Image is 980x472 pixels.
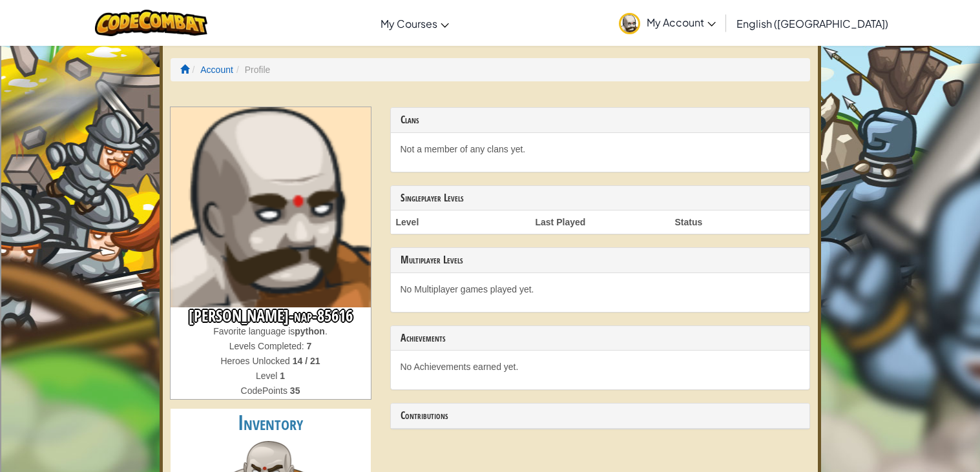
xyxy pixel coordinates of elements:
[736,17,888,30] span: English ([GEOGRAPHIC_DATA])
[5,5,975,17] div: Sort A > Z
[381,17,437,30] span: My Courses
[5,40,975,52] div: Delete
[5,87,975,98] div: Move To ...
[5,75,975,87] div: Rename
[730,6,895,41] a: English ([GEOGRAPHIC_DATA])
[5,63,975,75] div: Sign out
[5,52,975,63] div: Options
[619,13,640,34] img: avatar
[95,10,208,36] img: CodeCombat logo
[5,17,975,28] div: Sort New > Old
[647,15,716,29] span: My Account
[612,3,722,43] a: My Account
[374,6,455,41] a: My Courses
[5,28,975,40] div: Move To ...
